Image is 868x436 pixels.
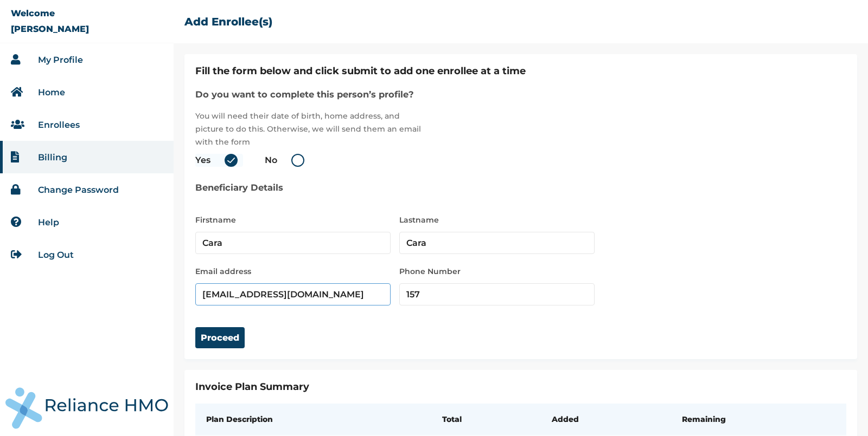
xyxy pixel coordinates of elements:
[195,65,846,77] h2: Fill the form below and click submit to add one enrollee at a time
[38,250,74,260] a: Log Out
[195,327,245,348] button: Proceed
[11,24,89,34] p: [PERSON_NAME]
[195,381,846,393] h2: Invoice Plan Summary
[195,109,423,148] p: You will need their date of birth, home address, and picture to do this. Otherwise, we will send ...
[38,87,65,97] a: Home
[38,185,119,195] a: Change Password
[671,404,846,435] th: Remaining
[195,213,391,226] label: Firstname
[38,152,67,162] a: Billing
[195,265,391,278] label: Email address
[541,404,671,435] th: Added
[399,213,595,226] label: Lastname
[265,154,310,167] label: No
[195,154,243,167] label: Yes
[195,88,595,101] h3: Do you want to complete this person’s profile?
[38,217,59,227] a: Help
[195,404,431,435] th: Plan Description
[195,181,439,194] h3: Beneficiary Details
[5,387,168,429] img: Reliance Health's Logo
[38,120,80,130] a: Enrollees
[431,404,541,435] th: Total
[399,265,595,278] label: Phone Number
[184,15,272,28] h2: Add Enrollee(s)
[11,8,55,18] p: Welcome
[38,55,83,65] a: My Profile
